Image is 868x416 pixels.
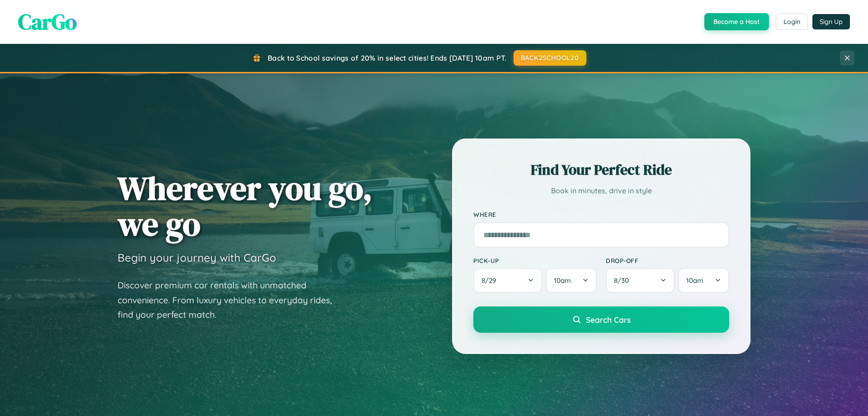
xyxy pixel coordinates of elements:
button: 10am [546,268,597,293]
button: Sign Up [812,14,850,29]
h2: Find Your Perfect Ride [473,160,729,180]
h3: Begin your journey with CarGo [118,251,276,264]
span: 10am [554,276,571,285]
button: 10am [678,268,729,293]
span: CarGo [18,7,77,37]
p: Discover premium car rentals with unmatched convenience. From luxury vehicles to everyday rides, ... [118,278,344,322]
span: 8 / 30 [614,276,633,285]
span: Back to School savings of 20% in select cities! Ends [DATE] 10am PT. [268,53,506,62]
p: Book in minutes, drive in style [473,184,729,197]
span: Search Cars [586,315,631,325]
label: Drop-off [606,257,729,264]
button: 8/29 [473,268,542,293]
label: Pick-up [473,257,597,264]
label: Where [473,211,729,219]
h1: Wherever you go, we go [118,170,373,242]
span: 8 / 29 [481,276,500,285]
button: Search Cars [473,306,729,333]
span: 10am [686,276,703,285]
button: Login [776,14,808,30]
button: Become a Host [704,13,769,30]
button: 8/30 [606,268,675,293]
button: BACK2SCHOOL20 [514,50,586,66]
